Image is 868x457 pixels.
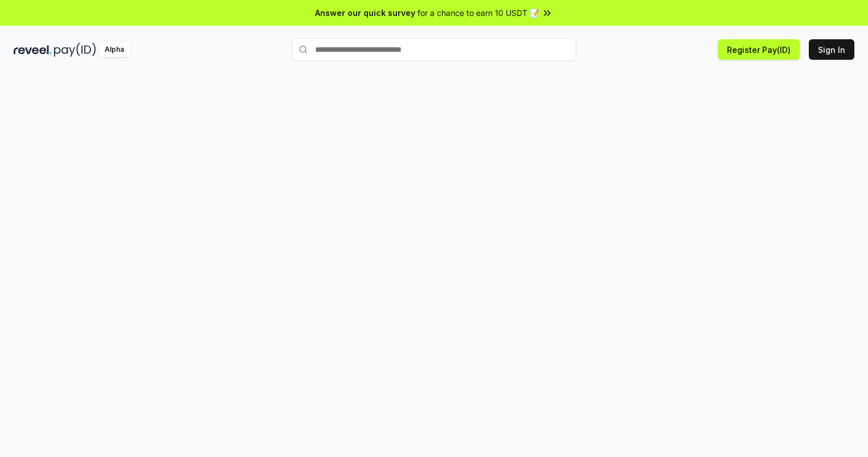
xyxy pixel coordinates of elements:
[54,43,96,57] img: pay_id
[418,7,539,19] span: for a chance to earn 10 USDT 📝
[809,39,854,60] button: Sign In
[718,39,800,60] button: Register Pay(ID)
[315,7,415,19] span: Answer our quick survey
[98,43,130,57] div: Alpha
[14,43,52,57] img: reveel_dark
